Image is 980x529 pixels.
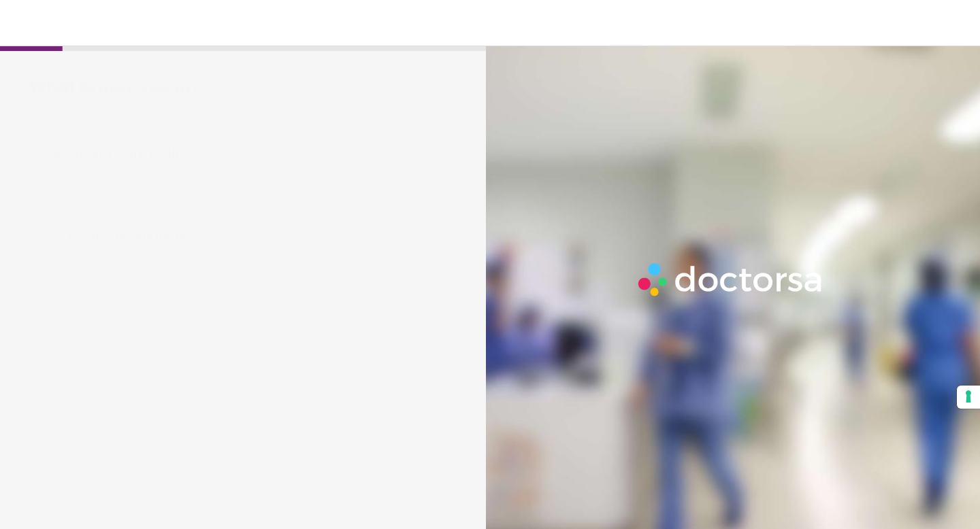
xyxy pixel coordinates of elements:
img: Logo-Doctorsa-trans-White-partial-flat.png [633,258,829,301]
span: Same day or later needs [43,248,423,258]
span: Set up an appointment [43,228,423,258]
span: help [429,150,446,167]
span: help [429,233,446,250]
button: Your consent preferences for tracking technologies [957,386,980,409]
span: Get Urgent Care Online [43,145,423,175]
div: What brings you in? [29,78,460,98]
span: Immediate primary care, 24/7 [43,165,423,175]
